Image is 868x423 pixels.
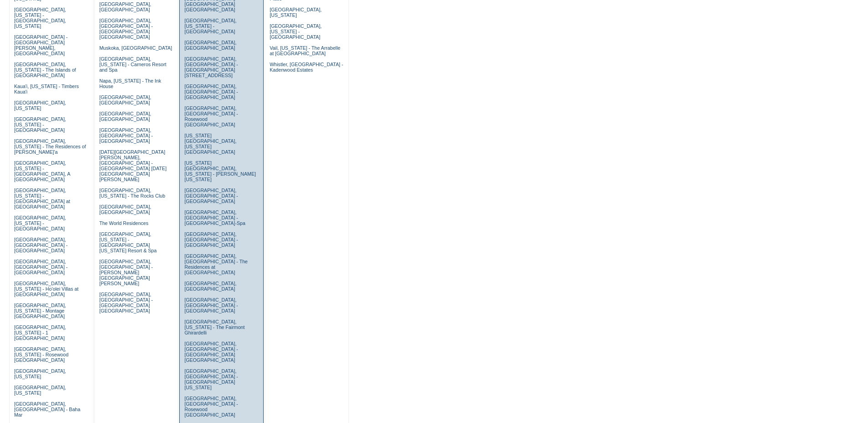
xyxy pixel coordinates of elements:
a: [GEOGRAPHIC_DATA], [US_STATE] [14,368,66,379]
a: [GEOGRAPHIC_DATA], [GEOGRAPHIC_DATA] - [GEOGRAPHIC_DATA] [GEOGRAPHIC_DATA] [99,18,153,40]
a: [GEOGRAPHIC_DATA], [GEOGRAPHIC_DATA] - [GEOGRAPHIC_DATA] [14,259,68,275]
a: [GEOGRAPHIC_DATA], [US_STATE] - [GEOGRAPHIC_DATA] [184,18,236,34]
a: [GEOGRAPHIC_DATA], [GEOGRAPHIC_DATA] [99,1,151,12]
a: [GEOGRAPHIC_DATA], [GEOGRAPHIC_DATA] - [GEOGRAPHIC_DATA] [US_STATE] [184,368,238,390]
a: [GEOGRAPHIC_DATA], [GEOGRAPHIC_DATA] - [GEOGRAPHIC_DATA] [14,237,68,253]
a: [GEOGRAPHIC_DATA], [US_STATE] - The Rocks Club [99,188,166,198]
a: [GEOGRAPHIC_DATA], [US_STATE] - [GEOGRAPHIC_DATA], [US_STATE] [14,7,66,29]
a: [GEOGRAPHIC_DATA], [GEOGRAPHIC_DATA] [184,40,236,51]
a: Vail, [US_STATE] - The Arrabelle at [GEOGRAPHIC_DATA] [270,45,340,56]
a: [GEOGRAPHIC_DATA], [GEOGRAPHIC_DATA] - [PERSON_NAME][GEOGRAPHIC_DATA][PERSON_NAME] [99,259,153,286]
a: [GEOGRAPHIC_DATA], [GEOGRAPHIC_DATA] - [GEOGRAPHIC_DATA] [184,188,238,204]
a: [GEOGRAPHIC_DATA], [US_STATE] [14,385,66,396]
a: [GEOGRAPHIC_DATA], [GEOGRAPHIC_DATA] - [GEOGRAPHIC_DATA] [184,84,238,100]
a: Whistler, [GEOGRAPHIC_DATA] - Kadenwood Estates [270,62,343,73]
a: [GEOGRAPHIC_DATA], [GEOGRAPHIC_DATA] - [GEOGRAPHIC_DATA] [GEOGRAPHIC_DATA] [184,341,238,363]
a: [GEOGRAPHIC_DATA], [GEOGRAPHIC_DATA] - The Residences at [GEOGRAPHIC_DATA] [184,253,248,275]
a: [GEOGRAPHIC_DATA], [GEOGRAPHIC_DATA] [99,111,151,122]
a: [DATE][GEOGRAPHIC_DATA][PERSON_NAME], [GEOGRAPHIC_DATA] - [GEOGRAPHIC_DATA] [DATE][GEOGRAPHIC_DAT... [99,149,166,182]
a: Muskoka, [GEOGRAPHIC_DATA] [99,45,172,51]
a: [GEOGRAPHIC_DATA], [GEOGRAPHIC_DATA] - [GEOGRAPHIC_DATA] [184,231,238,248]
a: [GEOGRAPHIC_DATA] - [GEOGRAPHIC_DATA][PERSON_NAME], [GEOGRAPHIC_DATA] [14,34,68,56]
a: [GEOGRAPHIC_DATA], [US_STATE] [14,100,66,111]
a: [GEOGRAPHIC_DATA], [US_STATE] - Ho'olei Villas at [GEOGRAPHIC_DATA] [14,281,78,297]
a: [GEOGRAPHIC_DATA], [US_STATE] - Carneros Resort and Spa [99,56,166,73]
a: [GEOGRAPHIC_DATA], [GEOGRAPHIC_DATA] - [GEOGRAPHIC_DATA] [184,297,238,313]
a: [GEOGRAPHIC_DATA], [GEOGRAPHIC_DATA] - [GEOGRAPHIC_DATA] [99,127,153,144]
a: The World Residences [99,220,149,226]
a: [GEOGRAPHIC_DATA], [GEOGRAPHIC_DATA] - [GEOGRAPHIC_DATA] [GEOGRAPHIC_DATA] [99,292,153,313]
a: [GEOGRAPHIC_DATA], [GEOGRAPHIC_DATA] - Rosewood [GEOGRAPHIC_DATA] [184,396,238,418]
a: [US_STATE][GEOGRAPHIC_DATA], [US_STATE][GEOGRAPHIC_DATA] [184,133,236,155]
a: [GEOGRAPHIC_DATA], [US_STATE] - The Residences of [PERSON_NAME]'a [14,138,86,155]
a: [GEOGRAPHIC_DATA], [US_STATE] - Montage [GEOGRAPHIC_DATA] [14,303,66,319]
a: [GEOGRAPHIC_DATA], [GEOGRAPHIC_DATA] - [GEOGRAPHIC_DATA]-Spa [184,209,245,226]
a: [GEOGRAPHIC_DATA], [US_STATE] - The Fairmont Ghirardelli [184,319,244,335]
a: [GEOGRAPHIC_DATA], [GEOGRAPHIC_DATA] [99,204,151,215]
a: Kaua'i, [US_STATE] - Timbers Kaua'i [14,84,79,94]
a: [GEOGRAPHIC_DATA], [US_STATE] - [GEOGRAPHIC_DATA] [US_STATE] Resort & Spa [99,231,157,253]
a: [GEOGRAPHIC_DATA], [US_STATE] - [GEOGRAPHIC_DATA] [270,23,322,40]
a: [GEOGRAPHIC_DATA], [GEOGRAPHIC_DATA] - Rosewood [GEOGRAPHIC_DATA] [184,105,238,127]
a: [GEOGRAPHIC_DATA], [US_STATE] - [GEOGRAPHIC_DATA] [14,215,66,231]
a: Napa, [US_STATE] - The Ink House [99,78,161,89]
a: [GEOGRAPHIC_DATA], [US_STATE] - [GEOGRAPHIC_DATA] at [GEOGRAPHIC_DATA] [14,188,70,209]
a: [GEOGRAPHIC_DATA], [US_STATE] - [GEOGRAPHIC_DATA] [14,116,66,133]
a: [US_STATE][GEOGRAPHIC_DATA], [US_STATE] - [PERSON_NAME] [US_STATE] [184,160,256,182]
a: [GEOGRAPHIC_DATA], [US_STATE] - The Islands of [GEOGRAPHIC_DATA] [14,62,76,78]
a: [GEOGRAPHIC_DATA], [GEOGRAPHIC_DATA] [99,94,151,105]
a: [GEOGRAPHIC_DATA], [GEOGRAPHIC_DATA] - [GEOGRAPHIC_DATA][STREET_ADDRESS] [184,56,238,78]
a: [GEOGRAPHIC_DATA], [US_STATE] - Rosewood [GEOGRAPHIC_DATA] [14,346,68,363]
a: [GEOGRAPHIC_DATA], [US_STATE] - 1 [GEOGRAPHIC_DATA] [14,324,66,341]
a: [GEOGRAPHIC_DATA], [US_STATE] [270,7,322,18]
a: [GEOGRAPHIC_DATA], [US_STATE] - [GEOGRAPHIC_DATA], A [GEOGRAPHIC_DATA] [14,160,70,182]
a: [GEOGRAPHIC_DATA], [GEOGRAPHIC_DATA] [184,281,236,292]
a: [GEOGRAPHIC_DATA], [GEOGRAPHIC_DATA] - Baha Mar [14,401,80,418]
